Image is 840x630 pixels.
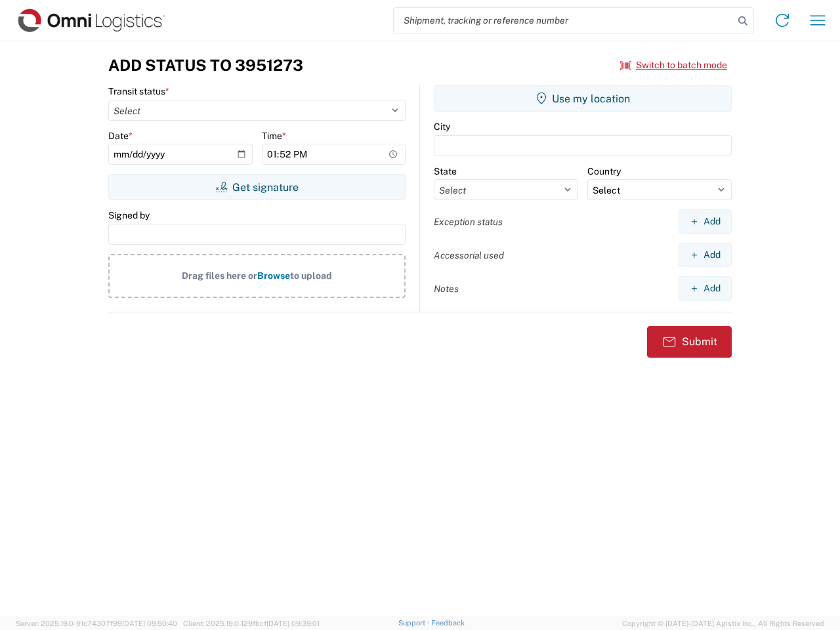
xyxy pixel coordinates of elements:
[182,270,257,281] span: Drag files here or
[183,619,320,627] span: Client: 2025.19.0-129fbcf
[431,619,465,627] a: Feedback
[679,243,732,267] button: Add
[434,216,503,228] label: Exception status
[394,8,734,33] input: Shipment, tracking or reference number
[122,619,177,627] span: [DATE] 09:50:40
[108,130,133,142] label: Date
[108,174,406,200] button: Get signature
[620,54,727,76] button: Switch to batch mode
[108,85,169,97] label: Transit status
[679,276,732,301] button: Add
[434,165,457,177] label: State
[434,85,732,112] button: Use my location
[647,326,732,358] button: Submit
[266,619,320,627] span: [DATE] 09:39:01
[257,270,290,281] span: Browse
[434,249,504,261] label: Accessorial used
[108,209,150,221] label: Signed by
[434,121,450,133] label: City
[434,283,459,295] label: Notes
[290,270,332,281] span: to upload
[587,165,621,177] label: Country
[622,618,824,629] span: Copyright © [DATE]-[DATE] Agistix Inc., All Rights Reserved
[108,56,303,75] h3: Add Status to 3951273
[262,130,286,142] label: Time
[16,619,177,627] span: Server: 2025.19.0-91c74307f99
[398,619,431,627] a: Support
[679,209,732,234] button: Add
